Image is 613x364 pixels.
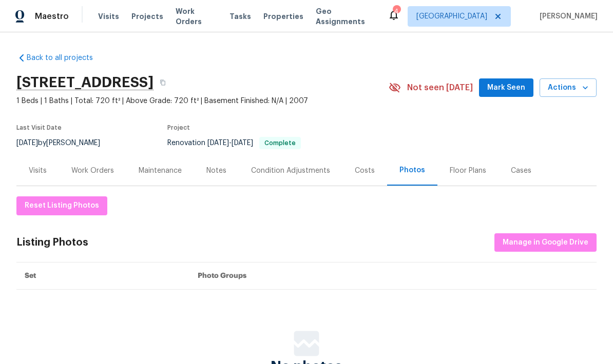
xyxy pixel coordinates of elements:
div: 4 [393,6,400,16]
span: Project [167,125,190,131]
span: Renovation [167,139,301,147]
div: Condition Adjustments [251,166,330,176]
span: Complete [260,140,300,146]
th: Set [16,262,189,290]
button: Actions [540,78,597,97]
span: Properties [263,11,303,22]
span: Actions [548,82,588,94]
a: Back to all projects [16,53,115,63]
span: Not seen [DATE] [407,83,473,93]
span: Visits [98,11,119,22]
button: Mark Seen [479,78,533,97]
span: [DATE] [16,139,38,147]
div: Visits [29,166,47,176]
span: Projects [131,11,163,22]
button: Manage in Google Drive [494,233,597,252]
div: Costs [355,166,375,176]
div: Work Orders [71,166,114,176]
span: [GEOGRAPHIC_DATA] [416,11,487,22]
span: 1 Beds | 1 Baths | Total: 720 ft² | Above Grade: 720 ft² | Basement Finished: N/A | 2007 [16,96,389,106]
div: Cases [511,166,531,176]
span: Manage in Google Drive [503,236,588,249]
span: Tasks [229,13,251,20]
span: Last Visit Date [16,125,62,131]
button: Reset Listing Photos [16,196,107,215]
span: - [207,139,253,147]
span: Geo Assignments [316,6,375,27]
div: Photos [399,165,425,175]
div: by [PERSON_NAME] [16,137,112,149]
span: Work Orders [176,6,217,27]
span: Mark Seen [487,82,525,94]
div: Maintenance [139,166,182,176]
div: Notes [206,166,226,176]
button: Copy Address [154,73,172,92]
div: Floor Plans [450,166,486,176]
th: Photo Groups [189,262,597,290]
span: Maestro [35,11,69,22]
div: Listing Photos [16,237,88,248]
span: [PERSON_NAME] [535,11,598,22]
span: [DATE] [232,139,253,147]
span: Reset Listing Photos [25,199,99,212]
span: [DATE] [207,139,229,147]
